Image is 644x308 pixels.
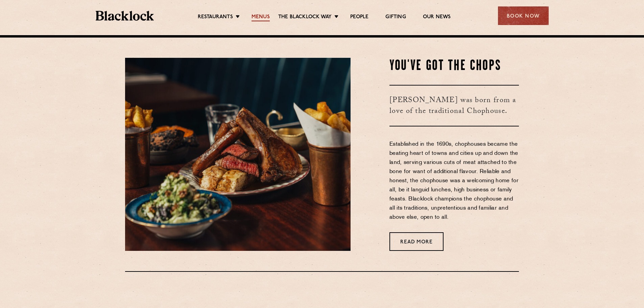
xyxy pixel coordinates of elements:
h2: You've Got The Chops [389,58,519,75]
a: Menus [252,14,270,21]
div: Book Now [498,6,549,25]
img: BL_Textured_Logo-footer-cropped.svg [96,11,154,21]
a: The Blacklock Way [278,14,332,21]
h3: [PERSON_NAME] was born from a love of the traditional Chophouse. [389,85,519,126]
a: People [350,14,368,21]
a: Our News [423,14,451,21]
a: Read More [389,232,444,251]
p: Established in the 1690s, chophouses became the beating heart of towns and cities up and down the... [389,140,519,222]
a: Gifting [385,14,406,21]
a: Restaurants [198,14,233,21]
